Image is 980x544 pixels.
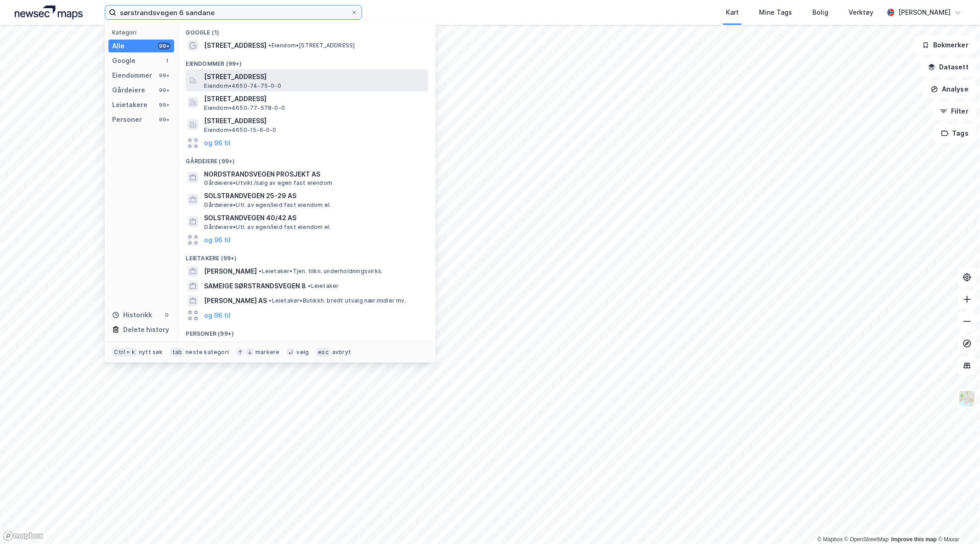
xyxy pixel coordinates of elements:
span: Leietaker • Tjen. tilkn. underholdningsvirks. [259,268,383,275]
span: SOLSTRANDVEGEN 40/42 AS [204,212,425,223]
div: Leietakere [112,99,147,110]
div: Delete history [123,324,169,335]
span: Eiendom • 4650-74-75-0-0 [204,82,281,90]
div: Bolig [812,7,828,18]
span: Leietaker • Butikkh. bredt utvalg nær.midler mv. [269,297,406,304]
span: • [259,268,261,275]
div: Alle [112,40,125,52]
span: [PERSON_NAME] [204,266,257,277]
button: Bokmerker [914,36,976,54]
span: • [268,42,271,49]
div: Eiendommer (99+) [178,53,436,69]
span: Eiendom • 4650-77-578-0-0 [204,104,285,112]
button: Analyse [923,80,976,98]
div: Ctrl + k [112,348,137,357]
button: og 96 til [204,235,231,246]
span: [STREET_ADDRESS] [204,93,425,104]
div: Leietakere (99+) [178,247,436,264]
span: Gårdeiere • Utl. av egen/leid fast eiendom el. [204,201,331,209]
div: Google [112,55,136,66]
span: NORDSTRANDSVEGEN PROSJEKT AS [204,169,425,180]
a: Mapbox [817,536,843,543]
a: OpenStreetMap [844,536,889,543]
button: og 96 til [204,310,231,321]
span: [STREET_ADDRESS] [204,71,425,82]
div: neste kategori [186,349,229,356]
span: Gårdeiere • Utvikl./salg av egen fast eiendom [204,179,332,187]
span: Eiendom • 4650-15-6-0-0 [204,126,276,134]
a: Improve this map [891,536,937,543]
button: og 96 til [204,137,231,149]
img: Z [958,390,976,407]
div: 1 [163,57,170,64]
span: • [269,297,272,304]
span: Gårdeiere • Utl. av egen/leid fast eiendom el. [204,223,331,231]
span: Eiendom • [STREET_ADDRESS] [268,42,355,49]
input: Søk på adresse, matrikkel, gårdeiere, leietakere eller personer [116,6,351,19]
span: • [308,282,311,289]
div: Personer (99+) [178,323,436,339]
a: Mapbox homepage [3,531,43,541]
div: 99+ [158,116,170,123]
div: nytt søk [139,349,163,356]
div: [PERSON_NAME] [898,7,951,18]
div: Historikk [112,309,152,321]
div: markere [255,349,279,356]
div: Google (1) [178,22,436,38]
div: Personer [112,114,142,125]
div: 0 [163,311,170,319]
div: velg [296,349,309,356]
div: Eiendommer [112,70,152,81]
div: Verktøy [849,7,873,18]
div: 99+ [158,42,170,50]
span: [STREET_ADDRESS] [204,115,425,126]
div: avbryt [332,349,351,356]
span: [PERSON_NAME] AS [204,295,267,306]
div: Gårdeiere (99+) [178,150,436,167]
div: Kart [726,7,739,18]
span: Leietaker [308,282,339,290]
div: 99+ [158,101,170,109]
span: SOLSTRANDVEGEN 25-29 AS [204,190,425,201]
button: Tags [934,124,976,143]
div: Kategori [112,29,174,36]
div: esc [316,348,330,357]
button: Filter [932,102,976,120]
span: [STREET_ADDRESS] [204,40,266,51]
div: 99+ [158,86,170,94]
iframe: Chat Widget [934,500,980,544]
div: tab [170,348,184,357]
span: SAMEIGE SØRSTRANDSVEGEN 8 [204,281,306,292]
div: 99+ [158,72,170,79]
button: Datasett [920,58,976,76]
div: Mine Tags [759,7,792,18]
div: Gårdeiere [112,85,145,96]
img: logo.a4113a55bc3d86da70a041830d287a7e.svg [15,6,83,19]
div: Kontrollprogram for chat [934,500,980,544]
